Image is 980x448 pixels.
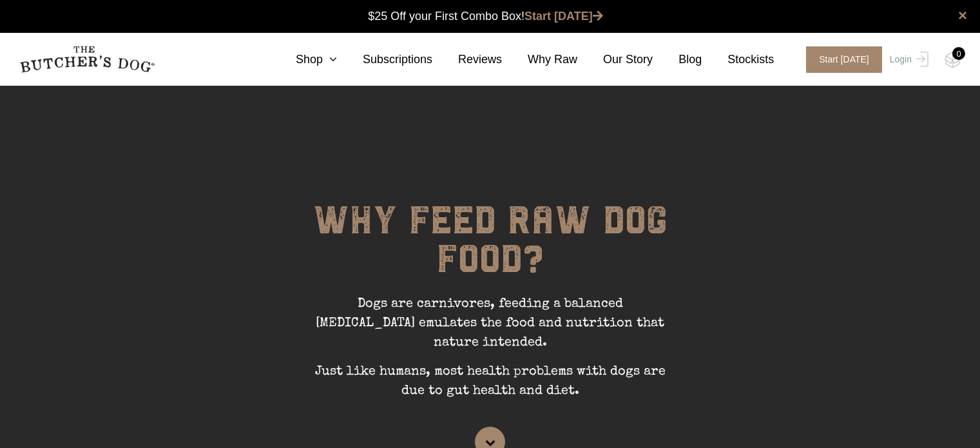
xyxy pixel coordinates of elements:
[297,362,684,411] p: Just like humans, most health problems with dogs are due to gut health and diet.
[702,51,774,68] a: Stockists
[952,47,965,60] div: 0
[432,51,502,68] a: Reviews
[653,51,702,68] a: Blog
[270,51,337,68] a: Shop
[524,10,603,23] a: Start [DATE]
[806,46,882,73] span: Start [DATE]
[297,201,684,295] h1: WHY FEED RAW DOG FOOD?
[337,51,432,68] a: Subscriptions
[793,46,887,73] a: Start [DATE]
[502,51,577,68] a: Why Raw
[577,51,653,68] a: Our Story
[945,52,961,68] img: TBD_Cart-Empty.png
[958,8,967,23] a: close
[887,46,928,73] a: Login
[297,295,684,362] p: Dogs are carnivores, feeding a balanced [MEDICAL_DATA] emulates the food and nutrition that natur...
